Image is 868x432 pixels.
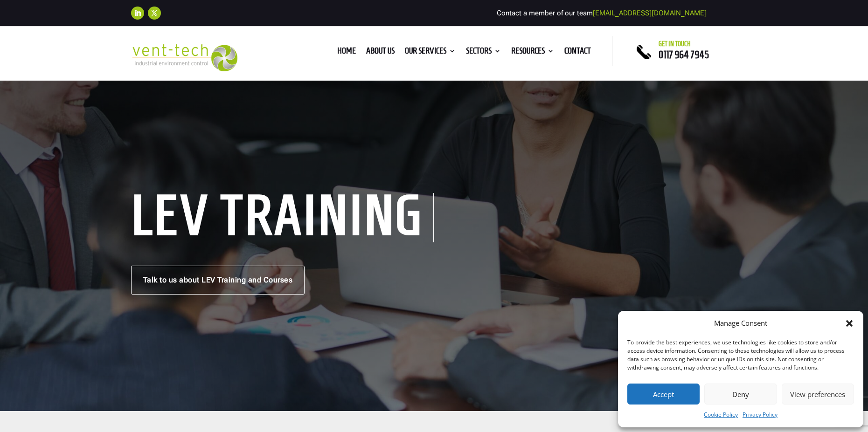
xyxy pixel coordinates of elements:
[593,9,707,17] a: [EMAIL_ADDRESS][DOMAIN_NAME]
[564,48,591,58] a: Contact
[704,384,777,405] button: Deny
[131,7,144,20] a: Follow on LinkedIn
[366,48,395,58] a: About us
[337,48,356,58] a: Home
[743,409,778,420] a: Privacy Policy
[466,48,501,58] a: Sectors
[782,384,854,405] button: View preferences
[627,338,853,372] div: To provide the best experiences, we use technologies like cookies to store and/or access device i...
[704,409,738,420] a: Cookie Policy
[405,48,456,58] a: Our Services
[511,48,554,58] a: Resources
[131,193,434,242] h1: LEV Training Courses
[659,40,691,48] span: Get in touch
[659,49,709,60] a: 0117 964 7945
[131,266,305,295] a: Talk to us about LEV Training and Courses
[131,44,238,71] img: 2023-09-27T08_35_16.549ZVENT-TECH---Clear-background
[845,319,854,328] div: Close dialog
[627,384,700,405] button: Accept
[714,318,767,329] div: Manage Consent
[148,7,161,20] a: Follow on X
[497,9,707,17] span: Contact a member of our team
